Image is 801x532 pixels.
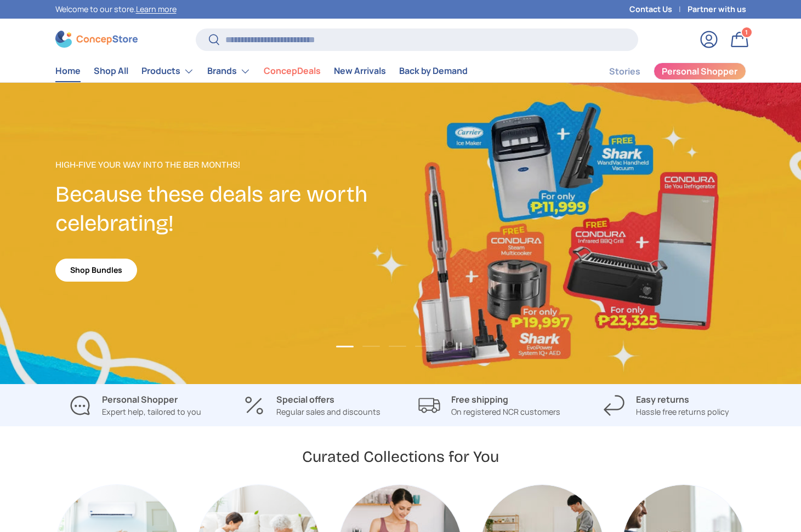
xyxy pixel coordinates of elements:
[136,4,177,14] a: Learn more
[451,393,508,405] strong: Free shipping
[102,393,178,405] strong: Personal Shopper
[55,393,215,418] a: Personal Shopper Expert help, tailored to you
[583,60,746,82] nav: Secondary
[276,406,380,418] p: Regular sales and discounts
[334,60,386,82] a: New Arrivals
[688,3,746,15] a: Partner with us
[135,60,201,82] summary: Products
[629,3,688,15] a: Contact Us
[55,158,401,171] p: High-Five Your Way Into the Ber Months!
[232,393,392,418] a: Special offers Regular sales and discounts
[141,60,194,82] a: Products
[207,60,251,82] a: Brands
[654,62,746,80] a: Personal Shopper
[636,393,689,405] strong: Easy returns
[302,447,499,467] h2: Curated Collections for You
[264,60,321,82] a: ConcepDeals
[102,406,201,418] p: Expert help, tailored to you
[55,180,401,238] h2: Because these deals are worth celebrating!
[55,31,138,48] img: ConcepStore
[609,61,640,82] a: Stories
[399,60,468,82] a: Back by Demand
[55,60,468,82] nav: Primary
[451,406,560,418] p: On registered NCR customers
[636,406,729,418] p: Hassle free returns policy
[55,259,137,282] a: Shop Bundles
[201,60,257,82] summary: Brands
[587,393,746,418] a: Easy returns Hassle free returns policy
[745,28,748,36] span: 1
[55,3,177,15] p: Welcome to our store.
[662,67,737,76] span: Personal Shopper
[276,393,334,405] strong: Special offers
[55,60,81,82] a: Home
[410,393,569,418] a: Free shipping On registered NCR customers
[94,60,128,82] a: Shop All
